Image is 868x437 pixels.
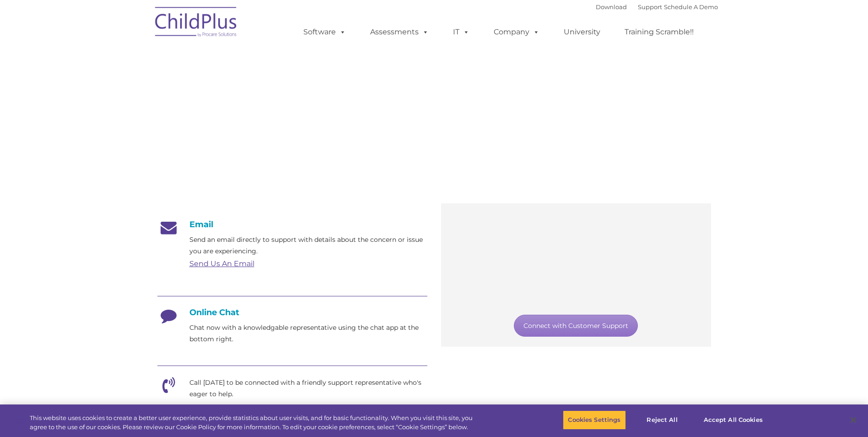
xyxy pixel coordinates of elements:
button: Close [843,410,863,430]
a: Assessments [361,23,438,41]
p: 8:30 a.m. to 6:30 p.m. ET 8:30 a.m. to 5:30 p.m. ET [210,143,307,187]
a: Company [485,23,549,41]
a: Training Scramble!! [615,23,703,41]
a: Support [638,3,662,11]
button: Reject All [634,410,691,430]
span: Customer Support [157,66,381,94]
strong: [DATE]: [210,166,236,175]
div: This website uses cookies to create a better user experience, provide statistics about user visit... [30,414,477,432]
a: Splashtop’s website [600,245,667,253]
a: Send Us An Email [189,259,254,268]
p: Send an email directly to support with details about the concern or issue you are experiencing. [189,234,427,257]
a: Download [596,3,627,11]
a: To begin a LiveSupport session, [457,245,563,253]
p: Chat now with a knowledgable representative using the chat app at the bottom right. [189,322,427,345]
img: ChildPlus by Procare Solutions [151,0,242,46]
strong: Need help with ChildPlus? [157,104,252,113]
span: LiveSupport with Splashtop [457,232,575,242]
button: Cookies Settings [563,410,625,430]
h4: Hours [210,130,307,143]
span: We offer many convenient ways to contact our amazing Customer Support representatives, including ... [157,104,676,113]
font: | [596,3,718,11]
h4: Email [157,219,427,229]
h4: Online Chat [157,307,427,317]
strong: [DATE] – [DATE]: [210,144,268,153]
button: Accept All Cookies [699,410,768,430]
a: Connect with Customer Support [514,315,638,337]
a: Software [294,23,355,41]
p: Call [DATE] to be connected with a friendly support representative who's eager to help. [189,377,427,400]
a: University [555,23,609,41]
a: Schedule A Demo [664,3,718,11]
a: IT [444,23,479,41]
p: please visit , and this small program will automatically begin downloading. After launching Splas... [457,244,695,299]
